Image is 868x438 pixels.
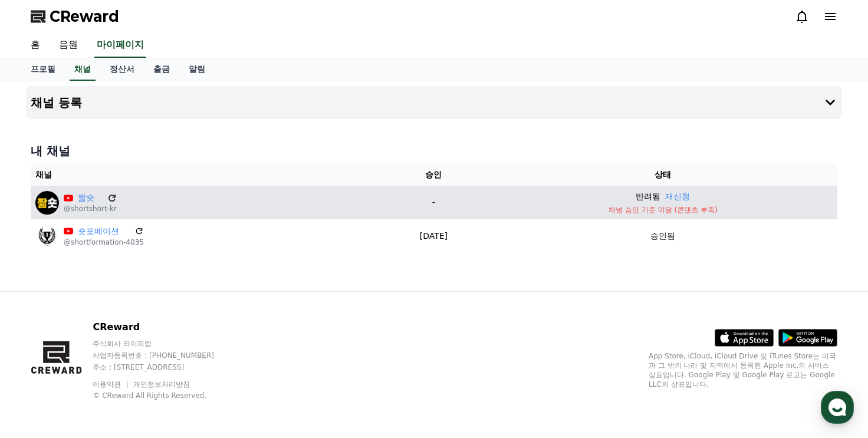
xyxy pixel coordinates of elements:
[4,340,78,370] a: 홈
[152,340,226,370] a: 설정
[93,339,236,348] p: 주식회사 와이피랩
[489,164,837,186] th: 상태
[35,224,59,248] img: 숏포메이션
[100,58,144,81] a: 정산서
[179,58,215,81] a: 알림
[144,58,179,81] a: 출금
[78,340,152,370] a: 대화
[21,58,65,81] a: 프로필
[50,7,119,26] span: CReward
[64,238,144,247] p: @shortformation-4035
[94,33,146,58] a: 마이페이지
[494,205,833,215] p: 채널 승인 기준 미달 (콘텐츠 부족)
[93,363,236,372] p: 주소 : [STREET_ADDRESS]
[70,58,96,81] a: 채널
[133,380,190,388] a: 개인정보처리방침
[21,33,50,58] a: 홈
[93,320,236,334] p: CReward
[35,191,59,215] img: 짧숏
[649,351,837,389] p: App Store, iCloud, iCloud Drive 및 iTunes Store는 미국과 그 밖의 나라 및 지역에서 등록된 Apple Inc.의 서비스 상표입니다. Goo...
[650,230,675,242] p: 승인됨
[31,164,379,186] th: 채널
[636,190,660,203] p: 반려됨
[93,351,236,360] p: 사업자등록번호 : [PHONE_NUMBER]
[31,96,82,109] h4: 채널 등록
[379,164,489,186] th: 승인
[665,190,690,203] button: 재신청
[108,358,122,368] span: 대화
[93,380,130,388] a: 이용약관
[78,225,130,238] a: 숏포메이션
[182,358,196,367] span: 설정
[93,391,236,400] p: © CReward All Rights Reserved.
[78,192,103,204] a: 짧숏
[64,204,117,213] p: @shortshort-kr
[31,7,119,26] a: CReward
[37,358,44,367] span: 홈
[383,196,484,209] p: -
[31,143,837,159] h4: 내 채널
[26,86,842,119] button: 채널 등록
[50,33,87,58] a: 음원
[383,230,484,242] p: [DATE]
